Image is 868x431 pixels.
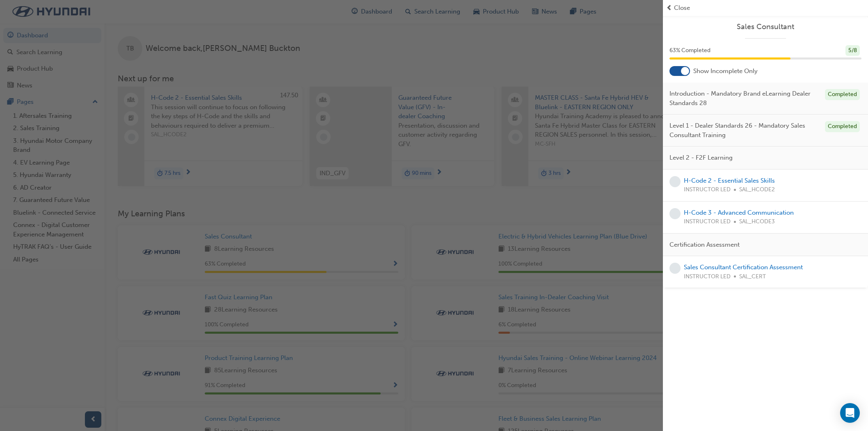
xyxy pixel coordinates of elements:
span: Close [674,3,690,13]
span: Level 1 - Dealer Standards 26 - Mandatory Sales Consultant Training [669,121,818,140]
span: SAL_HCODE3 [739,217,775,227]
span: INSTRUCTOR LED [684,185,731,195]
span: learningRecordVerb_NONE-icon [669,263,681,274]
span: learningRecordVerb_NONE-icon [669,176,681,187]
span: Level 2 - F2F Learning [669,153,733,163]
span: Show Incomplete Only [693,66,758,76]
div: Open Intercom Messenger [840,403,860,423]
span: Introduction - Mandatory Brand eLearning Dealer Standards 28 [669,89,818,108]
div: Completed [825,121,860,132]
span: learningRecordVerb_NONE-icon [669,208,681,219]
span: SAL_CERT [739,272,766,282]
span: 63 % Completed [669,46,710,55]
a: Sales Consultant Certification Assessment [684,264,803,271]
span: INSTRUCTOR LED [684,217,731,227]
div: Completed [825,89,860,100]
span: prev-icon [666,3,672,13]
a: H-Code 2 - Essential Sales Skills [684,177,775,184]
button: prev-iconClose [666,3,865,13]
a: H-Code 3 - Advanced Communication [684,209,794,216]
a: Sales Consultant [669,22,861,32]
span: SAL_HCODE2 [739,185,775,195]
div: 5 / 8 [845,45,860,56]
span: INSTRUCTOR LED [684,272,731,282]
span: Certification Assessment [669,240,740,250]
